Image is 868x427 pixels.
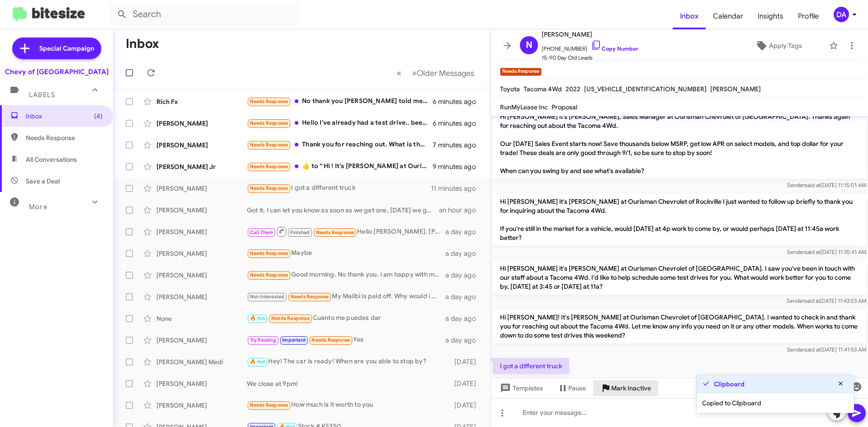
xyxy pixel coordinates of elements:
[445,292,483,301] div: a day ago
[26,133,103,142] span: Needs Response
[450,379,483,388] div: [DATE]
[787,182,866,188] span: Sender [DATE] 11:15:01 AM
[491,380,550,396] button: Templates
[406,64,480,82] button: Next
[247,335,445,345] div: Yes
[26,177,60,186] span: Save a Deal
[433,119,483,128] div: 6 minutes ago
[706,3,750,29] a: Calendar
[791,3,826,29] a: Profile
[391,64,407,82] button: Previous
[493,377,539,384] span: [DATE] 11:50:15 AM
[94,112,103,121] span: (4)
[271,315,310,321] span: Needs Response
[282,337,306,343] span: Important
[445,227,483,236] div: a day ago
[291,294,329,300] span: Needs Response
[714,380,745,389] strong: Clipboard
[673,3,706,29] a: Inbox
[542,29,638,40] span: [PERSON_NAME]
[769,38,802,54] span: Apply Tags
[250,185,288,191] span: Needs Response
[29,91,55,99] span: Labels
[311,337,350,343] span: Needs Response
[445,249,483,258] div: a day ago
[290,230,310,235] span: Finished
[433,162,483,171] div: 9 minutes ago
[593,380,658,396] button: Mark Inactive
[805,182,821,188] span: said at
[787,249,866,255] span: Sender [DATE] 11:35:41 AM
[156,336,247,345] div: [PERSON_NAME]
[804,297,820,304] span: said at
[500,85,520,93] span: Toyota
[412,67,417,79] span: »
[156,357,247,366] div: [PERSON_NAME] Medi
[247,270,445,280] div: Good morning. No thank you. I am happy with my current vehicle.
[250,99,288,104] span: Needs Response
[156,141,247,150] div: [PERSON_NAME]
[498,380,543,396] span: Templates
[732,38,825,54] button: Apply Tags
[247,400,450,410] div: How much is it worth to you
[250,250,288,256] span: Needs Response
[156,97,247,106] div: Rich Fx
[500,103,548,111] span: RunMyLease Inc
[500,68,542,76] small: Needs Response
[439,206,483,215] div: an hour ago
[805,346,821,353] span: said at
[396,67,401,79] span: «
[710,85,761,93] span: [PERSON_NAME]
[247,357,450,367] div: Hey! The car is ready! When are you able to stop by?
[250,294,285,300] span: Not-Interested
[450,401,483,410] div: [DATE]
[445,314,483,323] div: a day ago
[697,393,854,413] div: Copied to Clipboard
[431,184,483,193] div: 11 minutes ago
[247,96,433,107] div: No thank you [PERSON_NAME] told me before that u can't help if I don't have a co signer
[316,230,354,235] span: Needs Response
[247,118,433,128] div: Hello I've already had a test drive.. been looking around for a bit.. Ready to buy one or two Tra...
[524,85,562,93] span: Tacoma 4Wd
[156,249,247,258] div: [PERSON_NAME]
[493,193,866,246] p: Hi [PERSON_NAME] it's [PERSON_NAME] at Ourisman Chevrolet of Rockville I just wanted to follow up...
[834,7,849,22] div: DA
[156,314,247,323] div: None
[250,359,265,365] span: 🔥 Hot
[250,315,265,321] span: 🔥 Hot
[392,64,480,82] nav: Page navigation example
[591,45,638,52] a: Copy Number
[247,291,445,302] div: My Malibi is paid off. Why would i want to do that.
[247,248,445,258] div: Maybe
[156,184,247,193] div: [PERSON_NAME]
[787,297,866,304] span: Sender [DATE] 11:43:53 AM
[493,358,569,374] p: I got a different truck
[250,142,288,148] span: Needs Response
[805,249,821,255] span: said at
[493,108,866,179] p: Hi [PERSON_NAME] it's [PERSON_NAME], Sales Manager at Ourisman Chevrolet of [GEOGRAPHIC_DATA]. Th...
[750,3,791,29] a: Insights
[526,38,533,52] span: N
[826,7,858,22] button: DA
[26,112,103,121] span: Inbox
[433,97,483,106] div: 6 minutes ago
[109,4,299,25] input: Search
[156,401,247,410] div: [PERSON_NAME]
[247,161,433,172] div: ​👍​ to “ Hi ! It's [PERSON_NAME] at Ourisman Chevrolet of [GEOGRAPHIC_DATA]. I wanted to check in...
[450,357,483,366] div: [DATE]
[156,206,247,215] div: [PERSON_NAME]
[542,53,638,62] span: 15-90 Day Old Leads
[250,402,288,408] span: Needs Response
[247,206,439,215] div: Got it, I can let you know as soon as we get one, [DATE] we got two Premiere 2026 but both are black
[250,230,274,235] span: Call Them
[247,140,433,150] div: Thank you for reaching out. What is the out the door price
[156,119,247,128] div: [PERSON_NAME]
[156,162,247,171] div: [PERSON_NAME] Jr
[39,44,94,53] span: Special Campaign
[552,103,577,111] span: Proposal
[445,271,483,280] div: a day ago
[247,313,445,324] div: Cuanto me puedes dar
